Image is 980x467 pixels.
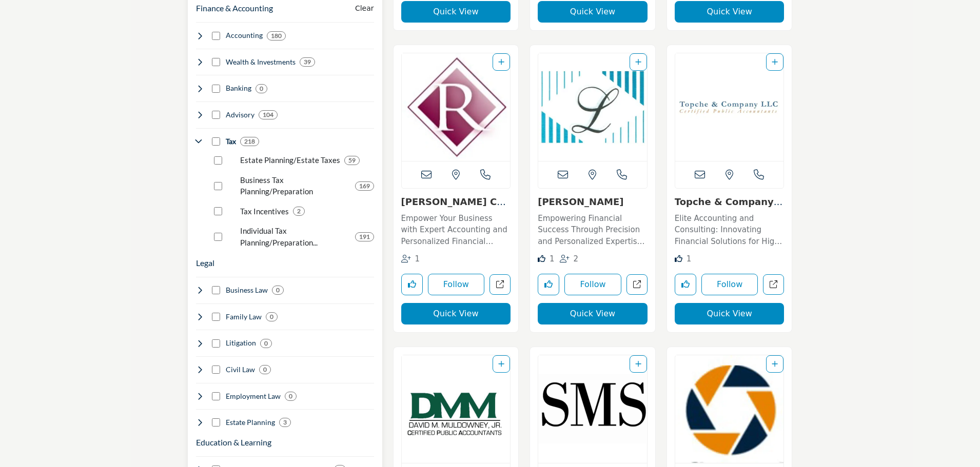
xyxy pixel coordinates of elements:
div: Followers [560,253,579,265]
img: Susan M. Schlindwein CPA LLC [538,355,647,463]
a: Add To List [635,360,641,368]
a: Open rivero-cpa-llc in new tab [489,274,511,295]
b: 0 [260,85,263,92]
p: Individual Tax Planning/Preparation: Tax planning, preparation and filing for individuals [240,225,351,248]
a: Topche & Company LLC... [675,196,783,218]
span: 1 [415,254,420,263]
input: Select Family Law checkbox [212,313,220,321]
div: 104 Results For Advisory [259,110,278,119]
a: Add To List [498,360,504,368]
img: David M. Muldowney Jr., CPA [402,355,511,463]
i: Like [538,255,545,262]
p: Tax Incentives: Credits, cost segregation studies [240,206,289,217]
a: Open Listing in new tab [402,53,511,161]
button: Like listing [538,274,559,295]
div: 59 Results For Estate Planning/Estate Taxes [344,156,360,165]
p: Elite Accounting and Consulting: Innovating Financial Solutions for High Net Worth Ventures This ... [675,213,785,248]
b: 0 [289,393,292,400]
a: Add To List [498,58,504,66]
h4: Banking: Banking, lending. merchant services [226,83,251,93]
div: 2 Results For Tax Incentives [293,207,305,216]
b: 2 [297,208,301,215]
h3: Higher ed, CPA Exam prep and continuing professional education [196,436,271,449]
button: Quick View [538,1,648,23]
b: 180 [271,32,282,39]
div: 0 Results For Employment Law [285,392,297,401]
input: Select Employment Law checkbox [212,392,220,400]
input: Select Banking checkbox [212,85,220,93]
h3: Richard L. Lipton, CPA & Associates LLC [538,196,648,208]
button: Legal [196,257,214,269]
h4: Tax: Business and individual tax services [226,136,236,147]
p: Business Tax Planning/Preparation: Business tax planning; business tax preparation and filing [240,174,351,197]
div: 0 Results For Business Law [272,286,284,295]
b: 0 [270,313,273,320]
div: 0 Results For Civil Law [259,365,271,374]
img: Rivero CPA L.L.C. [402,53,511,161]
h4: Litigation: Strategic financial guidance and consulting services to help businesses optimize perf... [226,338,256,348]
a: Open Listing in new tab [402,355,511,463]
buton: Clear [355,3,374,14]
input: Select Business Tax Planning/Preparation checkbox [214,182,222,190]
button: Quick View [401,1,511,23]
h4: Advisory: Advisory services provided by CPA firms [226,110,254,120]
button: Follow [564,274,621,295]
input: Select Estate Planning/Estate Taxes checkbox [214,156,222,165]
img: Richard L. Lipton, CPA & Associates LLC [538,53,647,161]
span: 2 [574,254,579,263]
a: Open Listing in new tab [675,53,784,161]
h4: Civil Law: Specialized services in tax planning, preparation, and compliance for individuals and ... [226,364,255,375]
b: 39 [304,58,311,66]
button: Quick View [538,303,648,324]
input: Select Wealth & Investments checkbox [212,58,220,66]
a: Open Listing in new tab [675,355,784,463]
p: Estate Planning/Estate Taxes: Estate planning services provided by CPAs [240,154,340,166]
div: 0 Results For Litigation [260,339,272,348]
input: Select Litigation checkbox [212,339,220,348]
p: Empowering Financial Success Through Precision and Personalized Expertise For the client who want... [538,213,648,248]
h4: Wealth & Investments: Wealth management, retirement planning, investing strategies [226,57,296,67]
a: Open Listing in new tab [538,53,647,161]
div: 191 Results For Individual Tax Planning/Preparation [355,232,374,241]
b: 0 [276,287,280,294]
b: 218 [244,138,255,145]
div: 0 Results For Banking [256,84,267,93]
a: [PERSON_NAME] [538,196,623,207]
h4: Estate Planning: Management of workforce-related functions including recruitment, training, and e... [226,417,275,428]
button: Follow [701,274,758,295]
button: Like listing [675,274,696,295]
div: 169 Results For Business Tax Planning/Preparation [355,181,374,191]
h4: Family Law: Expert guidance and recommendations to improve business operations and achieve strate... [226,312,262,322]
a: Add To List [772,58,778,66]
button: Finance & Accounting [196,2,273,14]
b: 191 [359,233,370,240]
b: 104 [263,111,273,118]
input: Select Business Law checkbox [212,286,220,294]
b: 0 [264,340,268,347]
a: Add To List [635,58,641,66]
h4: Accounting: Financial statements, bookkeeping, auditing [226,30,263,40]
b: 0 [263,366,267,373]
h4: Employment Law: Technical services focused on managing and improving organization's technology in... [226,391,281,401]
span: 1 [687,254,692,263]
a: Add To List [772,360,778,368]
div: 39 Results For Wealth & Investments [300,57,315,67]
button: Quick View [401,303,511,324]
h3: Rivero CPA L.L.C. [401,196,511,208]
input: Select Estate Planning checkbox [212,418,220,427]
i: Like [675,255,682,262]
input: Select Tax checkbox [212,137,220,146]
button: Like listing [401,274,423,295]
button: Education & Learning [196,436,271,449]
div: 3 Results For Estate Planning [279,418,291,427]
button: Quick View [675,303,785,324]
span: 1 [550,254,555,263]
b: 3 [283,419,287,426]
a: Empowering Financial Success Through Precision and Personalized Expertise For the client who want... [538,210,648,248]
input: Select Tax Incentives checkbox [214,207,222,215]
a: Open topche-company-llc in new tab [763,274,784,295]
img: Topche & Company LLC [675,53,784,161]
div: Followers [401,253,420,265]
